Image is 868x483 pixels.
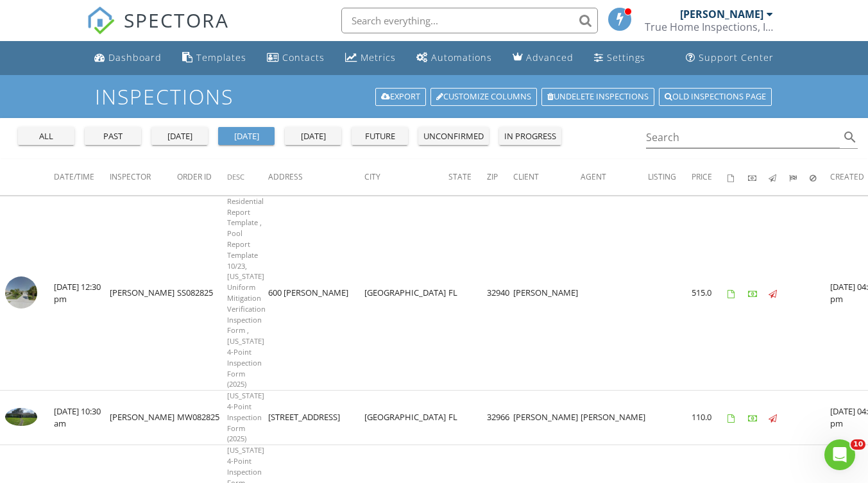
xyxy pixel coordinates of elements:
button: [DATE] [151,127,208,145]
th: Listing: Not sorted. [648,159,692,195]
td: FL [448,391,487,445]
span: Desc [227,172,244,182]
a: Metrics [340,46,401,70]
td: [PERSON_NAME] [110,196,177,390]
th: Order ID: Not sorted. [177,159,227,195]
input: Search [646,127,840,148]
div: [DATE] [290,130,336,143]
i: search [842,130,858,145]
td: 110.0 [692,391,728,445]
div: Advanced [526,51,574,64]
h1: Inspections [95,85,773,108]
td: 600 [PERSON_NAME] [268,196,364,390]
th: Date/Time: Not sorted. [54,159,110,195]
div: Support Center [699,51,774,64]
td: 32966 [487,391,513,445]
div: True Home Inspections, Inc [645,21,773,33]
th: Submitted: Not sorted. [789,159,810,195]
a: Undelete inspections [541,88,654,106]
th: State: Not sorted. [448,159,487,195]
th: City: Not sorted. [364,159,448,195]
div: in progress [504,130,556,143]
td: [STREET_ADDRESS] [268,391,364,445]
div: past [90,130,136,143]
td: [PERSON_NAME] [581,391,648,445]
div: [PERSON_NAME] [680,8,763,21]
th: Desc: Not sorted. [227,159,268,195]
button: all [18,127,74,145]
th: Client: Not sorted. [513,159,581,195]
span: Agent [581,171,606,182]
span: City [364,171,380,182]
div: future [357,130,403,143]
button: [DATE] [218,127,275,145]
img: The Best Home Inspection Software - Spectora [87,6,115,35]
td: MW082825 [177,391,227,445]
td: [PERSON_NAME] [110,391,177,445]
span: State [448,171,472,182]
td: SS082825 [177,196,227,390]
div: Dashboard [108,51,162,64]
a: Dashboard [89,46,167,70]
button: unconfirmed [418,127,489,145]
span: Price [692,171,712,182]
th: Paid: Not sorted. [748,159,769,195]
a: Customize Columns [430,88,537,106]
img: 9330658%2Fcover_photos%2FO4twvDNPbebsDeEdfoUz%2Fsmall.jpg [5,408,37,426]
div: Templates [196,51,246,64]
span: [US_STATE] 4-Point Inspection Form (2025) [227,391,264,443]
td: FL [448,196,487,390]
a: Templates [177,46,251,70]
span: SPECTORA [124,6,229,33]
img: streetview [5,276,37,309]
a: Old inspections page [659,88,772,106]
button: in progress [499,127,561,145]
th: Canceled: Not sorted. [810,159,830,195]
th: Agreements signed: Not sorted. [728,159,748,195]
span: Created [830,171,864,182]
th: Published: Not sorted. [769,159,789,195]
a: Support Center [681,46,779,70]
th: Address: Not sorted. [268,159,364,195]
span: 10 [851,439,865,450]
div: all [23,130,69,143]
td: [DATE] 10:30 am [54,391,110,445]
a: SPECTORA [87,17,229,44]
span: Residential Report Template , Pool Report Template 10/23, [US_STATE] Uniform Mitigation Verificat... [227,196,266,389]
div: Automations [431,51,492,64]
button: past [85,127,141,145]
div: [DATE] [223,130,269,143]
div: unconfirmed [423,130,484,143]
th: Zip: Not sorted. [487,159,513,195]
div: [DATE] [157,130,203,143]
span: Order ID [177,171,212,182]
div: Settings [607,51,645,64]
td: 515.0 [692,196,728,390]
button: [DATE] [285,127,341,145]
td: [PERSON_NAME] [513,196,581,390]
a: Advanced [507,46,579,70]
th: Agent: Not sorted. [581,159,648,195]
span: Date/Time [54,171,94,182]
iframe: Intercom live chat [824,439,855,470]
a: Contacts [262,46,330,70]
a: Export [375,88,426,106]
span: Address [268,171,303,182]
a: Settings [589,46,651,70]
span: Listing [648,171,676,182]
td: 32940 [487,196,513,390]
button: future [352,127,408,145]
a: Automations (Basic) [411,46,497,70]
th: Inspector: Not sorted. [110,159,177,195]
td: [PERSON_NAME] [513,391,581,445]
input: Search everything... [341,8,598,33]
td: [DATE] 12:30 pm [54,196,110,390]
span: Client [513,171,539,182]
th: Price: Not sorted. [692,159,728,195]
span: Inspector [110,171,151,182]
div: Contacts [282,51,325,64]
td: [GEOGRAPHIC_DATA] [364,196,448,390]
div: Metrics [361,51,396,64]
span: Zip [487,171,498,182]
td: [GEOGRAPHIC_DATA] [364,391,448,445]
